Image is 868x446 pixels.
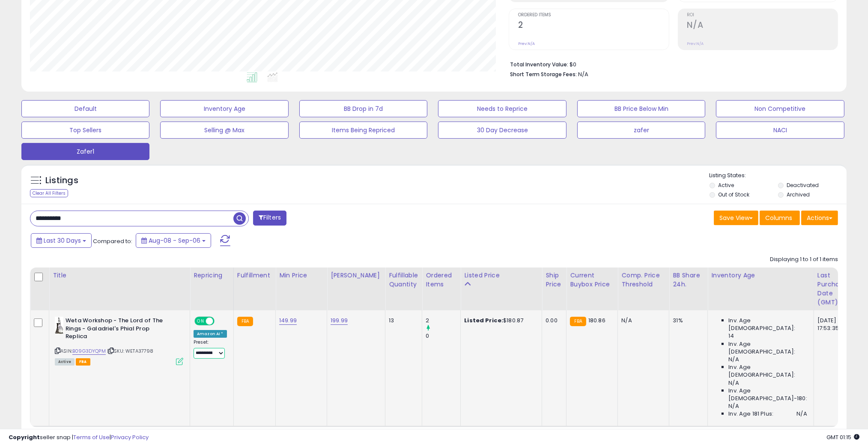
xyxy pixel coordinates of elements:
div: BB Share 24h. [673,271,704,289]
span: | SKU: WETA37798 [107,348,154,354]
button: Default [21,100,149,117]
div: Amazon AI * [194,330,227,338]
div: 13 [389,317,415,324]
small: Prev: N/A [518,41,535,46]
div: 0 [426,332,460,340]
div: Min Price [279,271,323,280]
a: B09G3DYQPM [72,348,106,355]
button: Filters [253,211,286,226]
p: Listing States: [710,172,847,180]
span: Ordered Items [518,13,668,18]
span: N/A [728,379,739,387]
h2: 2 [518,20,668,32]
button: Needs to Reprice [438,100,566,117]
small: FBA [237,317,253,326]
div: Last Purchase Date (GMT) [817,271,849,307]
li: $0 [510,59,832,69]
span: 180.86 [588,316,606,324]
button: Actions [801,211,838,225]
div: seller snap | | [9,434,149,442]
button: Aug-08 - Sep-06 [136,233,211,248]
button: Zafer1 [21,143,149,160]
div: Preset: [194,339,227,359]
div: Clear All Filters [30,189,68,197]
h5: Listings [45,175,78,187]
span: Last 30 Days [44,236,81,245]
button: NACI [716,122,844,139]
button: Last 30 Days [31,233,92,248]
div: Listed Price [464,271,538,280]
div: 2 [426,317,460,324]
a: 199.99 [331,316,348,325]
span: Inv. Age [DEMOGRAPHIC_DATA]: [728,363,807,379]
button: Top Sellers [21,122,149,139]
div: Title [53,271,186,280]
small: Prev: N/A [687,41,704,46]
div: 0.00 [546,317,560,324]
span: All listings currently available for purchase on Amazon [55,358,75,366]
div: Comp. Price Threshold [621,271,665,289]
span: N/A [728,402,739,410]
b: Listed Price: [464,316,503,324]
button: Inventory Age [160,100,288,117]
button: BB Price Below Min [577,100,705,117]
div: [PERSON_NAME] [331,271,382,280]
img: 41BEvxJmnqL._SL40_.jpg [55,317,63,334]
div: Displaying 1 to 1 of 1 items [770,256,838,264]
div: [DATE] 17:53:35 [817,317,846,332]
div: Current Buybox Price [570,271,614,289]
small: FBA [570,317,586,326]
button: Columns [760,211,800,225]
button: zafer [577,122,705,139]
span: Compared to: [93,237,132,245]
label: Out of Stock [719,191,750,198]
b: Total Inventory Value: [510,61,568,68]
span: Inv. Age [DEMOGRAPHIC_DATA]: [728,317,807,332]
label: Active [719,181,734,189]
div: ASIN: [55,317,183,364]
span: FBA [76,358,90,366]
span: Columns [765,214,792,222]
span: ON [195,318,206,325]
span: N/A [728,356,739,363]
button: BB Drop in 7d [299,100,427,117]
span: N/A [578,70,588,78]
span: 14 [728,332,734,340]
div: Fulfillment [237,271,272,280]
span: OFF [213,318,227,325]
span: Inv. Age [DEMOGRAPHIC_DATA]-180: [728,387,807,402]
button: Items Being Repriced [299,122,427,139]
span: Inv. Age 181 Plus: [728,410,773,418]
label: Deactivated [787,181,819,189]
span: N/A [796,410,807,418]
div: N/A [621,317,662,324]
b: Short Term Storage Fees: [510,71,577,78]
span: Inv. Age [DEMOGRAPHIC_DATA]: [728,340,807,356]
strong: Copyright [9,433,40,441]
a: 149.99 [279,316,297,325]
label: Archived [787,191,810,198]
div: Ship Price [546,271,563,289]
button: Selling @ Max [160,122,288,139]
span: 2025-10-7 01:15 GMT [826,433,859,441]
div: Inventory Age [711,271,810,280]
div: Fulfillable Quantity [389,271,418,289]
div: Repricing [194,271,230,280]
a: Terms of Use [73,433,110,441]
b: Weta Workshop - The Lord of The Rings - Galadriel's Phial Prop Replica [66,317,170,343]
div: Ordered Items [426,271,457,289]
button: Save View [714,211,758,225]
button: 30 Day Decrease [438,122,566,139]
a: Privacy Policy [111,433,149,441]
button: Non Competitive [716,100,844,117]
div: $180.87 [464,317,535,324]
div: 31% [673,317,701,324]
h2: N/A [687,20,838,32]
span: ROI [687,13,838,18]
span: Aug-08 - Sep-06 [149,236,200,245]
